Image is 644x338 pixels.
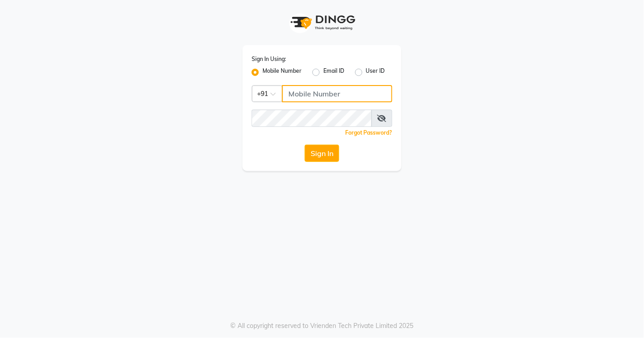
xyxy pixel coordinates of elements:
input: Username [252,110,372,127]
label: User ID [366,67,385,78]
button: Sign In [305,145,339,162]
a: Forgot Password? [345,129,392,136]
label: Email ID [323,67,344,78]
img: logo1.svg [286,9,358,36]
label: Sign In Using: [252,55,286,63]
input: Username [282,85,392,102]
label: Mobile Number [263,67,302,78]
